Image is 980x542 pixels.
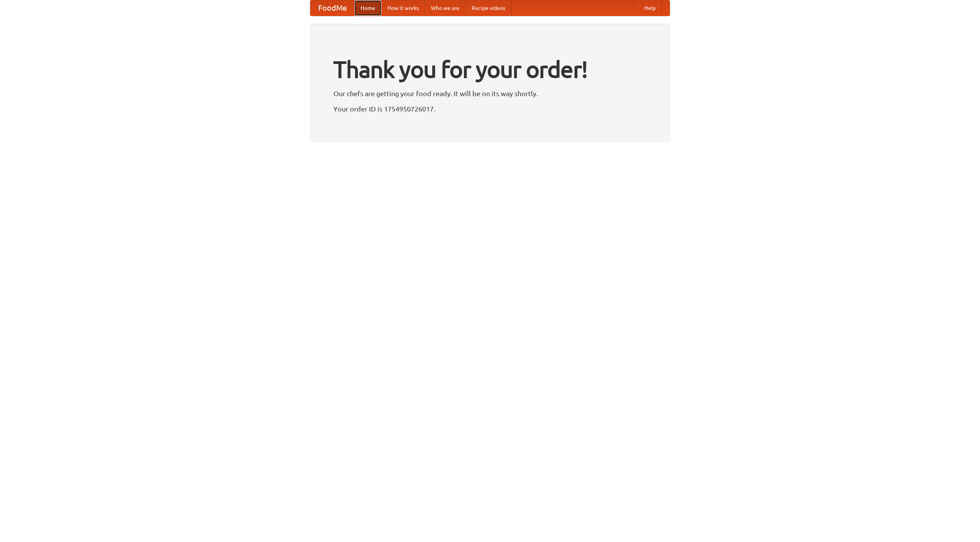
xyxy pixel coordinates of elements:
[354,0,381,16] a: Home
[333,103,647,115] p: Your order ID is 1754950726017.
[333,51,647,88] h1: Thank you for your order!
[465,0,511,16] a: Recipe videos
[425,0,465,16] a: Who we are
[333,88,647,99] p: Our chefs are getting your food ready. It will be on its way shortly.
[638,0,662,16] a: Help
[310,0,354,16] a: FoodMe
[381,0,425,16] a: How it works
